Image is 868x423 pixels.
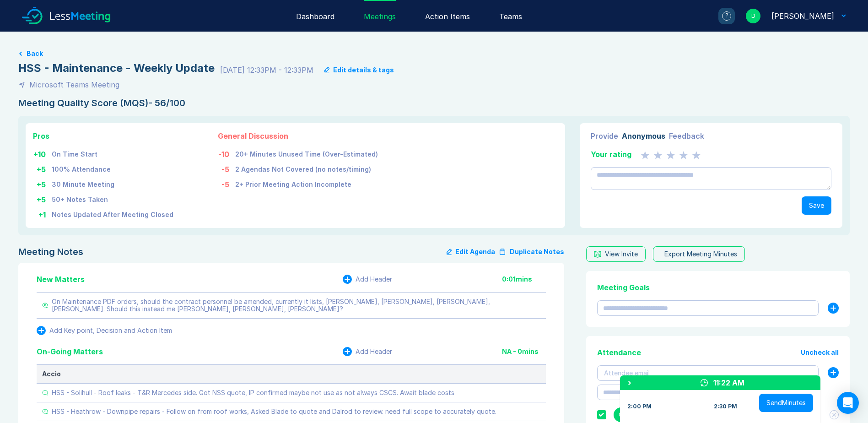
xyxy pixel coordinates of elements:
[837,392,859,414] div: Open Intercom Messenger
[33,206,51,221] td: + 1
[51,160,174,175] td: 100% Attendance
[707,8,735,24] a: ?
[18,246,83,257] div: Meeting Notes
[746,9,760,23] div: D
[51,190,174,206] td: 50+ Notes Taken
[722,11,731,21] div: ?
[52,389,454,396] div: HSS - Solihull - Roof leaks - T&R Mercedes side. Got NSS quote, IP confirmed maybe not use as not...
[235,145,378,160] td: 20+ Minutes Unused Time (Over-Estimated)
[447,246,495,257] button: Edit Agenda
[37,346,103,357] div: On-Going Matters
[18,98,850,108] div: Meeting Quality Score (MQS) - 56/100
[801,349,839,356] button: Uncheck all
[18,61,215,76] div: HSS - Maintenance - Weekly Update
[33,190,51,206] td: + 5
[669,130,704,141] div: Feedback
[333,66,394,74] div: Edit details & tags
[591,130,618,141] div: Provide
[51,145,174,160] td: On Time Start
[499,246,564,257] button: Duplicate Notes
[605,250,638,258] div: View Invite
[51,206,174,221] td: Notes Updated After Meeting Closed
[324,66,394,74] button: Edit details & tags
[51,175,174,190] td: 30 Minute Meeting
[220,65,313,76] div: [DATE] 12:33PM - 12:33PM
[664,250,737,258] div: Export Meeting Minutes
[713,377,744,388] div: 11:22 AM
[622,130,665,141] div: Anonymous
[502,348,546,355] div: NA - 0 mins
[27,50,43,57] button: Back
[343,347,392,356] button: Add Header
[502,276,546,283] div: 0:01 mins
[591,149,631,160] div: Your rating
[218,130,378,141] div: General Discussion
[356,348,392,355] div: Add Header
[356,276,392,283] div: Add Header
[759,394,813,412] button: SendMinutes
[235,160,378,175] td: 2 Agendas Not Covered (no notes/timing)
[52,298,540,313] div: On Maintenance PDF orders, should the contract personnel be amended, currently it lists, [PERSON_...
[37,274,85,285] div: New Matters
[218,160,235,175] td: -5
[627,403,652,410] div: 2:00 PM
[235,175,378,190] td: 2+ Prior Meeting Action Incomplete
[33,130,174,141] div: Pros
[29,79,119,90] div: Microsoft Teams Meeting
[218,175,235,190] td: -5
[802,196,831,215] button: Save
[18,50,850,57] a: Back
[586,246,646,262] button: View Invite
[771,11,834,22] div: David Hayter
[653,246,745,262] button: Export Meeting Minutes
[33,175,51,190] td: + 5
[49,327,172,334] div: Add Key point, Decision and Action Item
[641,149,701,160] div: 0 Stars
[614,407,628,422] div: G
[33,160,51,175] td: + 5
[597,282,839,293] div: Meeting Goals
[714,403,737,410] div: 2:30 PM
[343,275,392,284] button: Add Header
[33,145,51,160] td: + 10
[42,370,540,378] div: Accio
[37,326,172,335] button: Add Key point, Decision and Action Item
[218,145,235,160] td: -10
[52,408,496,415] div: HSS - Heathrow - Downpipe repairs - Follow on from roof works, Asked Blade to quote and Dalrod to...
[597,347,641,358] div: Attendance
